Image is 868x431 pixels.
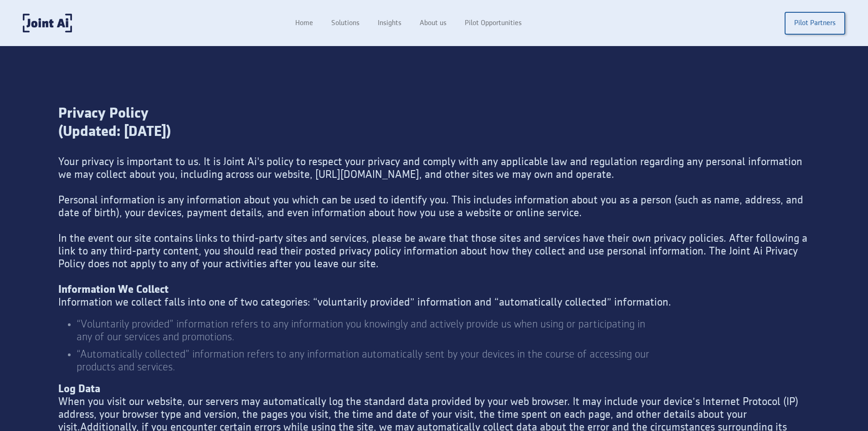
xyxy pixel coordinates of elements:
a: home [23,14,72,32]
div: Your privacy is important to us. It is Joint Ai's policy to respect your privacy and comply with ... [58,156,810,309]
li: “Voluntarily provided” information refers to any information you knowingly and actively provide u... [77,318,659,343]
a: About us [411,15,456,32]
a: Insights [369,15,411,32]
a: Pilot Partners [785,12,845,35]
strong: Information We Collect [58,284,169,295]
a: Home [286,15,322,32]
div: Privacy Policy (Updated: [DATE]) [58,104,810,156]
li: “Automatically collected” information refers to any information automatically sent by your device... [77,348,659,374]
a: Pilot Opportunities [456,15,531,32]
strong: Log Data [58,384,100,395]
a: Solutions [322,15,369,32]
